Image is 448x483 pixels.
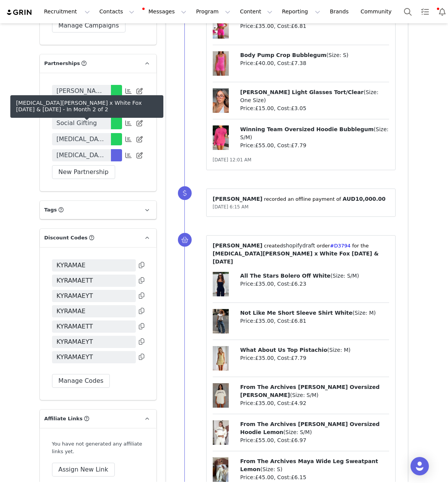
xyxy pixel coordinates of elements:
button: Assign New Link [52,463,115,476]
button: Search [399,3,416,20]
span: £55.00 [255,142,274,148]
span: £7.79 [291,355,306,361]
span: [MEDICAL_DATA][PERSON_NAME] x White Fox [DATE] & [DATE] [57,151,106,160]
span: £7.79 [291,142,306,148]
span: KYRAMAEYT [57,291,93,301]
span: Not Like Me Short Sleeve Shirt White [240,310,352,316]
span: AUD10,000.00 [343,196,386,202]
span: £6.81 [291,318,306,324]
span: £7.38 [291,60,306,66]
span: [DATE] 12:01 AM [213,157,251,163]
p: ( ) [240,457,389,473]
span: Social Gifting [57,119,97,128]
a: [PERSON_NAME] [PERSON_NAME] [52,85,111,97]
span: Size: S [329,52,347,58]
span: From The Archives [PERSON_NAME] Oversized [PERSON_NAME] [240,384,380,398]
span: KYRAMAE [57,261,86,270]
span: Body Pump Crop Bubblegum [240,52,326,58]
span: [PERSON_NAME] Light Glasses Tort/Clear [240,89,363,95]
button: Manage Codes [52,374,110,388]
span: £35.00 [255,23,274,29]
span: KYRAMAEYT [57,337,93,346]
span: Size: M [355,310,374,316]
a: [MEDICAL_DATA][PERSON_NAME] x Into The Wild Trip - White Fox [DATE] [52,133,111,145]
span: £6.15 [291,474,306,480]
button: Contacts [95,3,139,20]
span: Size: S/M [285,429,310,435]
span: KYRAMAE [57,307,86,316]
span: £35.00 [255,400,274,406]
span: £6.81 [291,23,306,29]
span: KYRAMAETT [57,322,93,331]
span: [PERSON_NAME] [213,242,262,249]
p: Price: , Cost: [240,280,389,288]
span: [MEDICAL_DATA][PERSON_NAME] x White Fox [DATE] & [DATE] [213,250,379,265]
span: Discount Codes [44,234,88,242]
span: From The Archives Maya Wide Leg Sweatpant Lemon [240,458,378,472]
span: Winning Team Oversized Hoodie Bubblegum [240,126,374,132]
p: ( ) [240,309,389,317]
span: [MEDICAL_DATA][PERSON_NAME] x Into The Wild Trip - White Fox [DATE] [57,135,106,144]
p: ( ) [240,51,389,59]
p: Price: , Cost: [240,354,389,362]
span: [PERSON_NAME] [PERSON_NAME] [57,86,106,96]
a: #D3794 [330,243,350,249]
p: Price: , Cost: [240,317,389,325]
p: Price: , Cost: [240,141,389,150]
p: ⁨ ⁩ created⁨ ⁩⁨ ⁩ order⁨ ⁩ for the ⁨ ⁩ [213,242,389,266]
button: Program [191,3,235,20]
span: £35.00 [255,318,274,324]
p: ( ) [240,420,389,436]
span: KYRAMAEYT [57,353,93,362]
p: Price: , Cost: [240,22,389,30]
p: ( ) [240,88,389,104]
span: £6.97 [291,437,306,443]
span: Size: S/M [292,392,316,398]
span: £3.05 [291,105,306,111]
p: Price: , Cost: [240,436,389,444]
span: [DATE] 6:15 AM [213,204,249,210]
span: £35.00 [255,355,274,361]
span: Affiliate Links [44,415,83,423]
div: You have not generated any affiliate links yet. [52,440,144,455]
span: £15.00 [255,105,274,111]
span: £40.00 [255,60,274,66]
p: Price: , Cost: [240,473,389,481]
span: £35.00 [255,281,274,287]
a: [MEDICAL_DATA][PERSON_NAME] x White Fox [DATE] & [DATE] [52,149,111,161]
a: Social Gifting [52,117,111,129]
span: What About Us Top Pistachio [240,347,327,353]
a: Community [356,3,400,20]
p: Price: , Cost: [240,399,389,407]
span: Size: S [262,466,280,472]
span: [PERSON_NAME] [213,196,262,202]
p: Price: , Cost: [240,59,389,67]
span: Tags [44,206,57,214]
span: Size: M [329,347,349,353]
span: £55.00 [255,437,274,443]
span: draft [302,242,315,249]
span: KYRAMAETT [57,276,93,285]
p: ( ) [240,383,389,399]
button: Content [235,3,277,20]
span: £4.92 [291,400,306,406]
span: £45.00 [255,474,274,480]
p: ⁨ ⁩ ⁨recorded an offline payment of⁩ ⁨ ⁩ [213,195,389,203]
button: Manage Campaigns [52,19,125,33]
button: Messages [139,3,191,20]
button: Recruitment [39,3,94,20]
span: £6.23 [291,281,306,287]
div: [MEDICAL_DATA][PERSON_NAME] x White Fox [DATE] & [DATE] - In Month 2 of 2 [16,100,158,113]
span: Size: S/M [332,273,357,279]
a: Tasks [417,3,433,20]
img: grin logo [6,9,33,16]
button: Reporting [277,3,325,20]
p: ( ) [240,125,389,141]
body: Rich Text Area. Press ALT-0 for help. [6,6,216,15]
div: Open Intercom Messenger [411,457,429,475]
span: From The Archives [PERSON_NAME] Oversized Hoodie Lemon [240,421,380,435]
p: Price: , Cost: [240,104,389,112]
a: Brands [325,3,355,20]
p: ( ) [240,272,389,280]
